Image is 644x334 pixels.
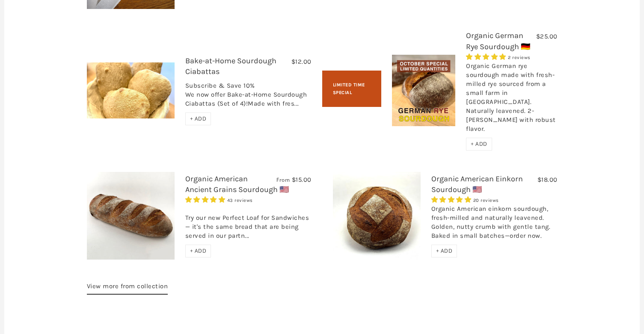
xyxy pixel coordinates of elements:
[190,115,207,122] span: + ADD
[431,204,558,245] div: Organic American einkorn sourdough, fresh-milled and naturally leavened. Golden, nutty crumb with...
[431,245,457,257] div: + ADD
[291,58,312,65] span: $12.00
[292,176,312,183] span: $15.00
[436,247,453,254] span: + ADD
[87,172,175,260] img: Organic American Ancient Grains Sourdough 🇺🇸
[185,196,227,204] span: 4.93 stars
[190,247,207,254] span: + ADD
[466,62,557,138] div: Organic German rye sourdough made with fresh-milled rye sourced from a small farm in [GEOGRAPHIC_...
[276,176,290,183] span: From
[87,62,175,118] img: Bake-at-Home Sourdough Ciabattas
[87,281,168,295] a: View more from collection
[227,198,253,203] span: 43 reviews
[466,53,508,61] span: 5.00 stars
[185,204,312,245] div: Try our new Perfect Loaf for Sandwiches — it's the same bread that are being served in our partn...
[185,81,312,112] div: Subscribe & Save 10% We now offer Bake-at-Home Sourdough Ciabattas (Set of 4)!Made with fres...
[471,140,487,148] span: + ADD
[536,33,558,40] span: $25.00
[185,112,211,125] div: + ADD
[322,71,382,107] div: Limited Time Special
[392,55,455,126] img: Organic German Rye Sourdough 🇩🇪
[185,245,211,257] div: + ADD
[185,174,289,194] a: Organic American Ancient Grains Sourdough 🇺🇸
[431,196,473,204] span: 4.95 stars
[466,138,492,151] div: + ADD
[466,31,530,51] a: Organic German Rye Sourdough 🇩🇪
[333,172,421,260] img: Organic American Einkorn Sourdough 🇺🇸
[431,174,523,194] a: Organic American Einkorn Sourdough 🇺🇸
[473,198,499,203] span: 20 reviews
[537,176,558,183] span: $18.00
[185,56,276,76] a: Bake-at-Home Sourdough Ciabattas
[508,55,531,60] span: 2 reviews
